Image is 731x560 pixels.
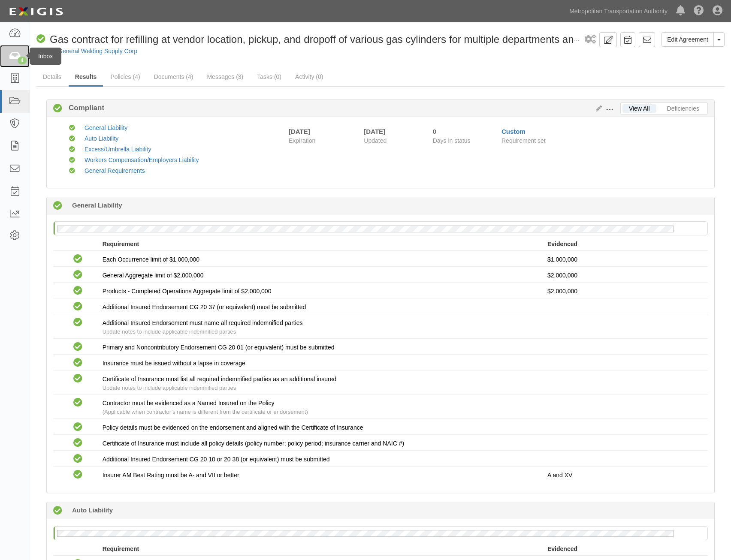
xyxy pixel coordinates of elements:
a: Edit Agreement [662,32,714,47]
span: Certificate of Insurance must include all policy details (policy number; policy period; insurance... [103,440,404,447]
div: 4 [18,57,27,64]
i: Compliant [69,147,75,153]
span: Products - Completed Operations Aggregate limit of $2,000,000 [103,288,272,295]
p: $2,000,000 [547,271,701,280]
i: Compliant [73,271,82,280]
span: Policy details must be evidenced on the endorsement and aligned with the Certificate of Insurance [103,424,363,431]
a: Deficiencies [661,104,706,113]
i: Help Center - Complianz [694,6,704,16]
a: Excess/Umbrella Liability [85,146,151,153]
span: Additional Insured Endorsement CG 20 37 (or equivalent) must be submitted [103,304,306,310]
i: Compliant [69,168,75,174]
i: Compliant [73,318,82,327]
span: (Applicable when contractor’s name is different from the certificate or endorsement) [103,409,308,415]
span: Insurance must be issued without a lapse in coverage [103,360,245,367]
a: Details [36,68,68,85]
a: Edit Results [592,105,602,112]
p: $2,000,000 [547,287,701,295]
strong: Evidenced [547,545,577,552]
i: Compliant [53,104,62,113]
a: General Requirements [85,167,145,174]
i: Compliant [73,470,82,479]
i: Compliant [73,255,82,264]
i: Compliant [73,455,82,464]
a: Custom [501,128,526,135]
a: Results [69,68,103,87]
a: Tasks (0) [251,68,288,85]
i: Compliant [73,358,82,367]
i: Compliant [73,423,82,432]
strong: Requirement [103,241,139,247]
i: Compliant [73,286,82,295]
i: Compliant [69,136,75,142]
i: Compliant [73,343,82,352]
span: Update notes to include applicable indemnified parties [103,328,236,335]
i: Compliant [73,374,82,383]
span: Requirement set [501,137,546,144]
i: Compliant [73,398,82,407]
i: Compliant [73,302,82,311]
a: Workers Compensation/Employers Liability [85,157,199,163]
i: Compliant [69,125,75,131]
span: Contractor must be evidenced as a Named Insured on the Policy [103,400,275,406]
b: Auto Liability [72,506,113,515]
span: Update notes to include applicable indemnified parties [103,385,236,391]
p: A and XV [547,471,701,479]
strong: Evidenced [547,241,577,247]
i: Compliant 0 days (since 08/12/2025) [53,202,62,211]
strong: Requirement [103,545,139,552]
a: Metropolitan Transportation Authority [565,3,672,20]
span: Updated [364,137,387,144]
a: Auto Liability [85,135,118,142]
a: View All [622,104,656,113]
a: General Welding Supply Corp [58,48,137,54]
p: $1,000,000 [547,255,701,264]
span: Insurer AM Best Rating must be A- and VII or better [103,472,239,479]
div: Since 08/12/2025 [433,127,495,136]
img: Logo [6,4,66,19]
i: Compliant [69,157,75,163]
span: Primary and Noncontributory Endorsement CG 20 01 (or equivalent) must be submitted [103,344,335,351]
i: Compliant 0 days (since 08/12/2025) [53,506,62,515]
span: General Aggregate limit of $2,000,000 [103,272,204,279]
b: Compliant [62,103,104,113]
i: 1 scheduled workflow [585,35,596,44]
span: Expiration [289,136,357,145]
span: Each Occurrence limit of $1,000,000 [103,256,199,263]
i: Compliant [73,439,82,448]
span: Additional Insured Endorsement CG 20 10 or 20 38 (or equivalent) must be submitted [103,456,330,463]
i: Compliant [36,35,45,44]
a: Messages (3) [200,68,250,85]
a: Activity (0) [289,68,329,85]
span: Days in status [433,137,471,144]
div: Gas contract for refilling at vendor location, pickup, and dropoff of various gas cylinders for m... [36,32,581,47]
span: Gas contract for refilling at vendor location, pickup, and dropoff of various gas cylinders for m... [50,33,624,45]
span: Certificate of Insurance must list all required indemnified parties as an additional insured [103,376,337,382]
div: Inbox [30,48,61,65]
span: Additional Insured Endorsement must name all required indemnified parties [103,319,303,326]
a: Policies (4) [104,68,146,85]
div: [DATE] [289,127,310,136]
div: [DATE] [364,127,420,136]
a: Documents (4) [148,68,200,85]
a: General Liability [85,124,127,131]
b: General Liability [72,201,122,210]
